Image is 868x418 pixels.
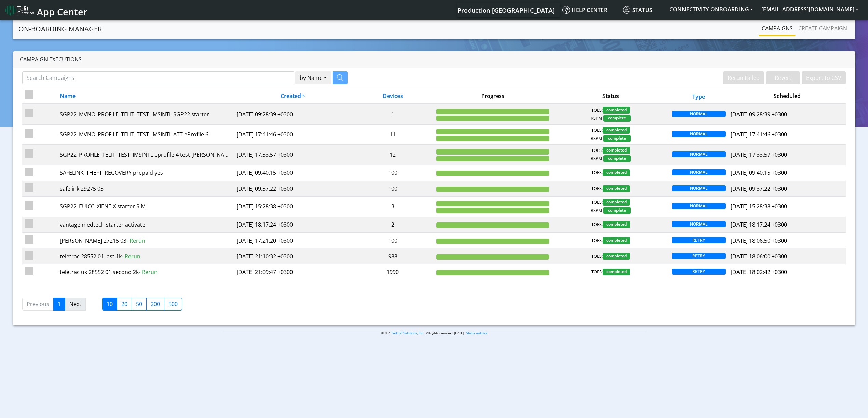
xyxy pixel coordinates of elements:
[603,147,630,154] span: completed
[234,104,352,124] td: [DATE] 09:28:39 +0300
[728,88,846,104] th: Scheduled
[731,111,787,118] span: [DATE] 09:28:39 +0300
[591,115,603,122] span: RSPM:
[603,221,630,228] span: completed
[731,169,787,176] span: [DATE] 09:40:15 +0300
[603,107,630,114] span: completed
[603,115,631,122] span: complete
[352,197,434,217] td: 3
[391,331,424,335] a: Telit IoT Solutions, Inc.
[603,253,630,260] span: completed
[731,237,787,244] span: [DATE] 18:06:50 +0300
[672,185,726,191] span: NORMAL
[591,253,603,260] span: TOES:
[60,185,231,193] div: safelink 29275 03
[591,207,603,214] span: RSPM:
[234,165,352,181] td: [DATE] 09:40:15 +0300
[796,21,850,35] a: Create campaign
[234,233,352,248] td: [DATE] 17:21:20 +0300
[802,71,846,84] button: Export to CSV
[603,207,631,214] span: complete
[132,298,147,311] label: 50
[603,237,630,244] span: completed
[18,22,102,36] a: On-Boarding Manager
[352,181,434,196] td: 100
[458,6,555,14] span: Production-[GEOGRAPHIC_DATA]
[603,127,630,134] span: completed
[60,220,231,229] div: vantage medtech starter activate
[591,237,603,244] span: TOES:
[457,3,554,17] a: Your current platform instance
[164,298,182,311] label: 500
[672,237,726,243] span: RETRY
[591,135,603,142] span: RSPM:
[234,124,352,144] td: [DATE] 17:41:46 +0300
[731,151,787,158] span: [DATE] 17:33:57 +0300
[552,88,669,104] th: Status
[146,298,164,311] label: 200
[562,6,570,14] img: knowledge.svg
[65,298,86,311] a: Next
[13,51,855,68] div: Campaign Executions
[60,268,231,276] div: teletrac uk 28552 01 second 2k
[603,155,631,162] span: complete
[126,237,145,244] span: - Rerun
[234,145,352,165] td: [DATE] 17:33:57 +0300
[60,130,231,139] div: SGP22_MVNO_PROFILE_TELIT_TEST_IMSINTL ATT eProfile 6
[731,253,787,260] span: [DATE] 18:06:00 +0300
[623,6,630,14] img: status.svg
[560,3,620,17] a: Help center
[591,221,603,228] span: TOES:
[620,3,665,17] a: Status
[234,88,352,104] th: Created
[591,199,603,206] span: TOES:
[603,269,630,275] span: completed
[591,127,603,134] span: TOES:
[60,236,231,245] div: [PERSON_NAME] 27215 03
[731,268,787,276] span: [DATE] 18:02:42 +0300
[234,248,352,264] td: [DATE] 21:10:32 +0300
[60,150,231,159] div: SGP22_PROFILE_TELIT_TEST_IMSINTL eprofile 4 test [PERSON_NAME]
[723,71,764,84] button: Rerun Failed
[759,21,796,35] a: Campaigns
[352,124,434,144] td: 11
[234,197,352,217] td: [DATE] 15:28:38 +0300
[665,3,757,15] button: CONNECTIVITY-ONBOARDING
[122,253,140,260] span: - Rerun
[60,252,231,260] div: teletrac 28552 01 last 1k
[603,199,630,206] span: completed
[591,107,603,114] span: TOES:
[234,181,352,196] td: [DATE] 09:37:22 +0300
[591,269,603,275] span: TOES:
[466,331,487,335] a: Status website
[352,104,434,124] td: 1
[731,131,787,138] span: [DATE] 17:41:46 +0300
[234,217,352,232] td: [DATE] 18:17:24 +0300
[591,185,603,192] span: TOES:
[672,111,726,117] span: NORMAL
[22,71,294,84] input: Search Campaigns
[603,169,630,176] span: completed
[672,253,726,259] span: RETRY
[60,169,231,177] div: SAFELINK_THEFT_RECOVERY prepaid yes
[623,6,652,14] span: Status
[731,185,787,192] span: [DATE] 09:37:22 +0300
[352,217,434,232] td: 2
[352,264,434,280] td: 1990
[603,185,630,192] span: completed
[672,131,726,137] span: NORMAL
[603,135,631,142] span: complete
[5,5,34,16] img: logo-telit-cinterion-gw-new.png
[352,248,434,264] td: 988
[562,6,607,14] span: Help center
[53,298,65,311] a: 1
[591,147,603,154] span: TOES:
[672,221,726,227] span: NORMAL
[757,3,863,15] button: [EMAIL_ADDRESS][DOMAIN_NAME]
[5,3,86,17] a: App Center
[117,298,132,311] label: 20
[672,169,726,175] span: NORMAL
[139,268,158,276] span: - Rerun
[352,145,434,165] td: 12
[672,203,726,209] span: NORMAL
